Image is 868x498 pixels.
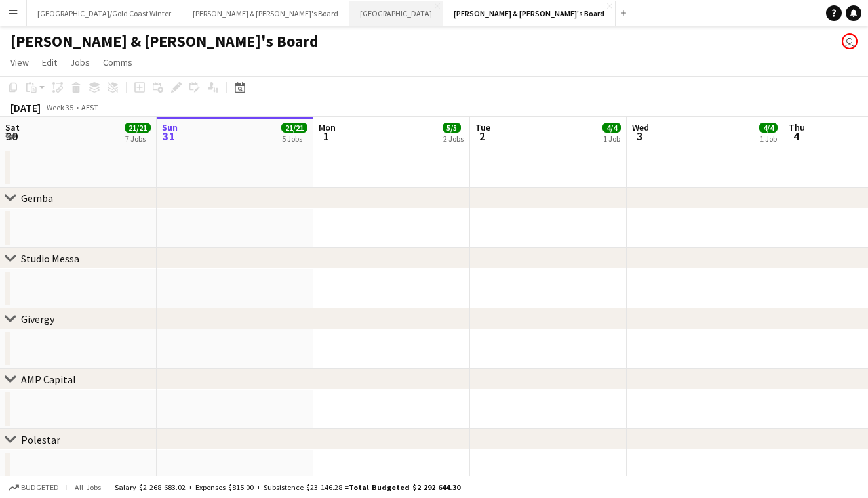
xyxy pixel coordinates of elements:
span: 4 [787,129,805,144]
div: AEST [81,102,98,112]
span: 2 [473,129,490,144]
div: 1 Job [760,134,777,144]
button: [PERSON_NAME] & [PERSON_NAME]'s Board [443,1,616,26]
span: Thu [789,121,805,133]
div: 1 Job [603,134,620,144]
div: 2 Jobs [443,134,464,144]
div: Studio Messa [21,252,79,265]
span: Total Budgeted $2 292 644.30 [349,482,460,492]
span: 4/4 [759,123,778,133]
div: Givergy [21,312,54,325]
h1: [PERSON_NAME] & [PERSON_NAME]'s Board [10,31,319,51]
div: AMP Capital [21,373,76,386]
span: 5/5 [443,123,461,133]
span: Sat [5,121,20,133]
span: Mon [319,121,336,133]
button: [PERSON_NAME] & [PERSON_NAME]'s Board [182,1,349,26]
app-user-avatar: Jenny Tu [842,33,858,49]
div: Salary $2 268 683.02 + Expenses $815.00 + Subsistence $23 146.28 = [115,482,460,492]
span: 21/21 [281,123,307,133]
a: Edit [37,54,62,71]
span: 4/4 [602,123,621,133]
span: Comms [103,56,132,68]
a: Jobs [65,54,95,71]
span: Jobs [70,56,90,68]
button: [GEOGRAPHIC_DATA]/Gold Coast Winter [27,1,182,26]
div: 5 Jobs [282,134,307,144]
span: 31 [160,129,178,144]
span: Tue [475,121,490,133]
button: [GEOGRAPHIC_DATA] [349,1,443,26]
span: Week 35 [43,102,76,112]
div: [DATE] [10,101,41,114]
span: All jobs [72,482,104,492]
span: Wed [632,121,649,133]
div: Polestar [21,433,60,446]
span: Edit [42,56,57,68]
span: 1 [317,129,336,144]
span: 3 [630,129,649,144]
span: 21/21 [125,123,151,133]
button: Budgeted [7,480,61,495]
span: Budgeted [21,483,59,492]
span: View [10,56,29,68]
div: Gemba [21,192,53,205]
div: 7 Jobs [125,134,150,144]
span: 30 [3,129,20,144]
span: Sun [162,121,178,133]
a: View [5,54,34,71]
a: Comms [98,54,138,71]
